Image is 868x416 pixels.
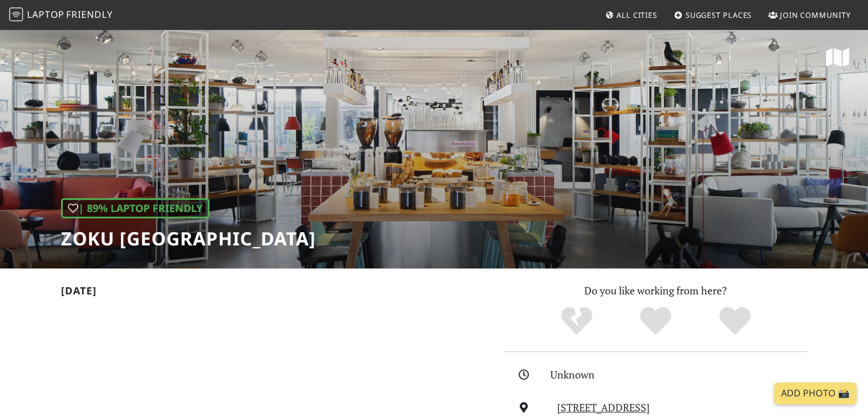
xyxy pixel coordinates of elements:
[774,383,856,404] a: Add Photo 📸
[61,228,316,249] h1: Zoku [GEOGRAPHIC_DATA]
[686,10,752,20] span: Suggest Places
[550,366,814,383] div: Unknown
[616,10,657,20] span: All Cities
[557,400,650,414] a: [STREET_ADDRESS]
[9,5,113,25] a: LaptopFriendly LaptopFriendly
[537,305,616,337] div: No
[695,305,775,337] div: Definitely!
[669,5,757,25] a: Suggest Places
[504,282,807,299] p: Do you like working from here?
[600,5,662,25] a: All Cities
[61,285,490,301] h2: [DATE]
[27,8,64,21] span: Laptop
[616,305,695,337] div: Yes
[780,10,851,20] span: Join Community
[61,198,210,218] div: | 89% Laptop Friendly
[9,7,23,21] img: LaptopFriendly
[764,5,855,25] a: Join Community
[66,8,112,21] span: Friendly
